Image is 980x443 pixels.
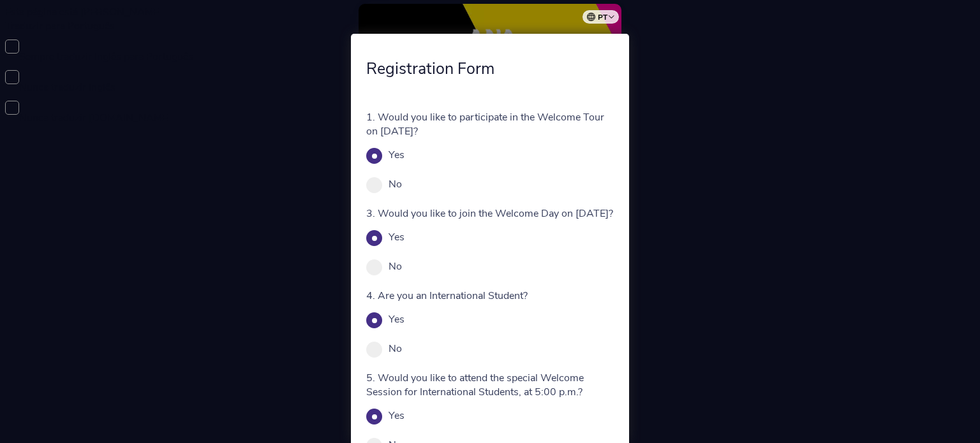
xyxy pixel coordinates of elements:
label: No [389,177,402,191]
label: Yes [389,409,405,423]
label: Yes [389,148,405,162]
h4: Registration Form [366,58,614,80]
label: Yes [389,312,405,326]
label: Yes [389,230,405,244]
p: 1. Would you like to participate in the Welcome Tour on [DATE]? [366,110,614,138]
p: 5. Would you like to attend the special Welcome Session for International Students, at 5:00 p.m.? [366,371,614,399]
p: 3. Would you like to join the Welcome Day on [DATE]? [366,207,614,221]
p: 4. Are you an International Student? [366,289,614,303]
label: No [389,342,402,356]
label: No [389,259,402,273]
